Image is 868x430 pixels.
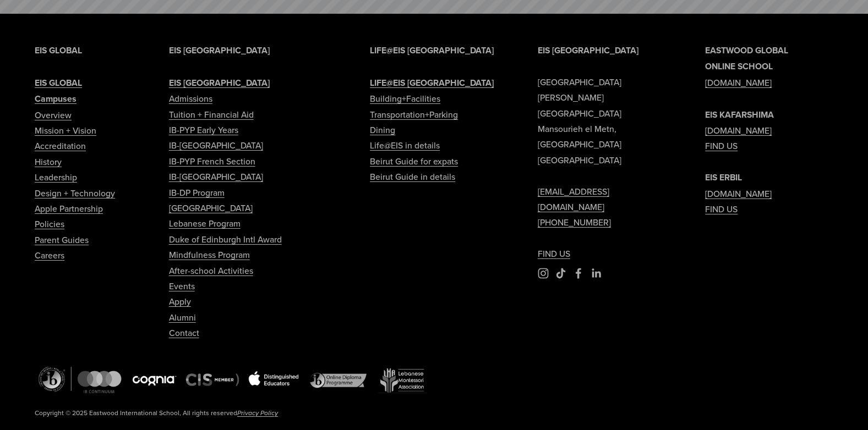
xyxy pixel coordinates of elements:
a: Beirut Guide in details [370,169,455,184]
a: Apply [169,294,191,309]
strong: EIS KAFARSHIMA [705,108,774,121]
a: IB-PYP French Section [169,153,255,169]
a: Instagram [538,268,549,279]
a: LinkedIn [591,268,602,279]
strong: EIS ERBIL [705,171,742,184]
a: [EMAIL_ADDRESS][DOMAIN_NAME] [538,184,666,215]
a: FIND US [705,138,738,153]
a: Leadership [35,169,77,185]
a: Accreditation [35,138,86,153]
strong: EIS [GEOGRAPHIC_DATA] [169,44,270,57]
a: Policies [35,216,64,231]
a: LIFE@EIS [GEOGRAPHIC_DATA] [370,75,494,91]
a: Beirut Guide for expats [370,153,458,169]
a: TikTok [555,268,566,279]
a: Transportation+Parking [370,107,458,122]
a: Dining [370,122,395,137]
em: Privacy Policy [237,408,278,417]
a: EIS GLOBAL [35,75,82,91]
a: Apple Partnership [35,201,103,216]
a: Overview [35,107,72,123]
a: [GEOGRAPHIC_DATA] [169,200,253,216]
a: Tuition + Financial Aid [169,107,254,122]
a: [DOMAIN_NAME] [705,123,772,138]
a: [PHONE_NUMBER] [538,214,611,230]
strong: EASTWOOD GLOBAL ONLINE SCHOOL [705,44,788,73]
a: Alumni [169,310,196,325]
strong: EIS [GEOGRAPHIC_DATA] [169,76,270,89]
a: Life@EIS in details [370,137,440,153]
a: FIND US [538,246,570,261]
a: [DOMAIN_NAME] [705,186,772,201]
a: IB-PYP Early Years [169,122,238,137]
a: History [35,154,62,169]
strong: EIS GLOBAL [35,44,82,57]
a: Mindfulness Program [169,247,250,262]
strong: EIS GLOBAL [35,76,82,89]
strong: LIFE@EIS [GEOGRAPHIC_DATA] [370,44,494,57]
a: Parent Guides [35,232,89,247]
a: Duke of Edinburgh Intl Award [169,231,282,247]
a: Careers [35,247,64,263]
a: Privacy Policy [237,407,278,419]
a: Design + Technology [35,185,115,201]
strong: Campuses [35,92,77,105]
a: [DOMAIN_NAME] [705,75,772,90]
a: Events [169,278,195,294]
strong: EIS [GEOGRAPHIC_DATA] [538,44,638,57]
p: Copyright © 2025 Eastwood International School, All rights reserved [35,407,397,419]
a: EIS [GEOGRAPHIC_DATA] [169,75,270,91]
p: [GEOGRAPHIC_DATA] [PERSON_NAME][GEOGRAPHIC_DATA] Mansourieh el Metn, [GEOGRAPHIC_DATA] [GEOGRAPHI... [538,42,666,262]
a: IB-[GEOGRAPHIC_DATA] [169,137,263,153]
a: IB-DP Program [169,185,225,200]
strong: LIFE@EIS [GEOGRAPHIC_DATA] [370,76,494,89]
a: Campuses [35,91,77,107]
a: IB-[GEOGRAPHIC_DATA] [169,169,263,184]
a: Mission + Vision [35,123,96,138]
a: Contact [169,325,199,340]
a: Facebook [573,268,584,279]
a: Building+Facilities [370,91,440,106]
a: Admissions [169,91,212,106]
a: Lebanese Program [169,216,241,231]
a: FIND US [705,201,738,217]
a: After-school Activities [169,263,253,278]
